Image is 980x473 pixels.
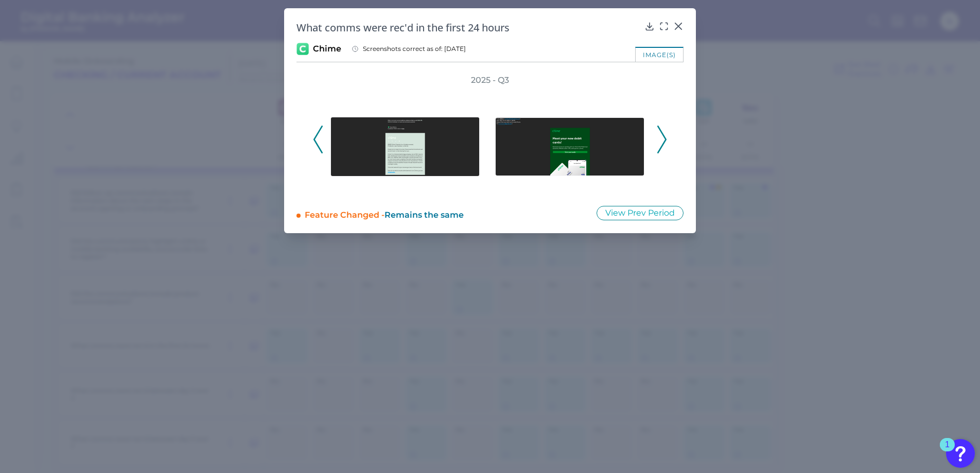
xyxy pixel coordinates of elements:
h2: What comms were rec'd in the first 24 hours [296,21,640,34]
h3: 2025 - Q3 [471,75,509,86]
div: 1 [945,445,950,458]
img: 6795-ChimeBank14-RC-MobileOnboarding-Q3-2025.png [495,117,644,176]
button: Open Resource Center, 1 new notification [946,439,975,468]
span: Chime [313,43,341,55]
span: Remains the same [384,210,464,220]
div: Feature Changed - [305,205,583,221]
div: image(s) [635,47,684,62]
img: Chime [296,43,309,55]
span: Screenshots correct as of: [DATE] [363,45,466,53]
button: View Prev Period [597,206,684,220]
img: 6795-ChimeBank13-RC-MobileOnboarding-Q3-2025.png [330,117,480,176]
